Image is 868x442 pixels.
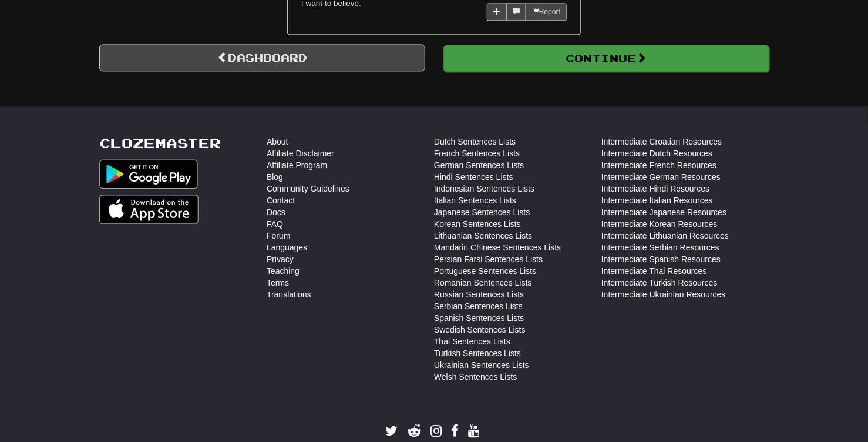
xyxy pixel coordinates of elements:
a: Intermediate Dutch Resources [601,148,712,159]
a: German Sentences Lists [434,159,524,171]
a: Intermediate Japanese Resources [601,206,726,218]
a: Korean Sentences Lists [434,218,521,230]
img: Get it on Google Play [99,159,198,189]
a: Intermediate Spanish Resources [601,253,721,265]
a: Spanish Sentences Lists [434,312,524,324]
a: Affiliate Program [267,159,327,171]
a: Intermediate Thai Resources [601,265,707,277]
a: Clozemaster [99,136,221,150]
a: Blog [267,171,283,183]
a: FAQ [267,218,283,230]
a: Mandarin Chinese Sentences Lists [434,242,561,253]
a: Thai Sentences Lists [434,336,510,347]
button: Report [526,3,567,21]
a: Indonesian Sentences Lists [434,183,534,195]
a: Contact [267,195,295,206]
a: Forum [267,230,290,242]
button: Add sentence to collection [487,3,507,21]
a: Intermediate Serbian Resources [601,242,719,253]
a: Intermediate Italian Resources [601,195,713,206]
a: Portuguese Sentences Lists [434,265,536,277]
a: Languages [267,242,307,253]
a: Teaching [267,265,300,277]
a: Dashboard [99,44,425,71]
a: Docs [267,206,285,218]
a: Intermediate Ukrainian Resources [601,289,726,300]
a: Intermediate Turkish Resources [601,277,718,289]
a: Terms [267,277,289,289]
a: Privacy [267,253,294,265]
a: Italian Sentences Lists [434,195,516,206]
a: Russian Sentences Lists [434,289,524,300]
a: About [267,136,288,148]
a: Lithuanian Sentences Lists [434,230,532,242]
a: Intermediate Korean Resources [601,218,718,230]
a: Affiliate Disclaimer [267,148,334,159]
a: Romanian Sentences Lists [434,277,532,289]
a: Welsh Sentences Lists [434,371,517,383]
a: Intermediate Lithuanian Resources [601,230,729,242]
a: Japanese Sentences Lists [434,206,530,218]
a: Ukrainian Sentences Lists [434,359,529,371]
a: Dutch Sentences Lists [434,136,516,148]
a: Persian Farsi Sentences Lists [434,253,543,265]
a: Community Guidelines [267,183,349,195]
a: Intermediate German Resources [601,171,721,183]
div: More sentence controls [487,3,567,21]
a: French Sentences Lists [434,148,520,159]
img: Get it on App Store [99,195,199,224]
a: Intermediate Croatian Resources [601,136,722,148]
a: Intermediate Hindi Resources [601,183,709,195]
a: Serbian Sentences Lists [434,300,523,312]
a: Turkish Sentences Lists [434,347,521,359]
button: Continue [443,45,769,72]
a: Intermediate French Resources [601,159,716,171]
a: Translations [267,289,311,300]
a: Hindi Sentences Lists [434,171,513,183]
a: Swedish Sentences Lists [434,324,526,336]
